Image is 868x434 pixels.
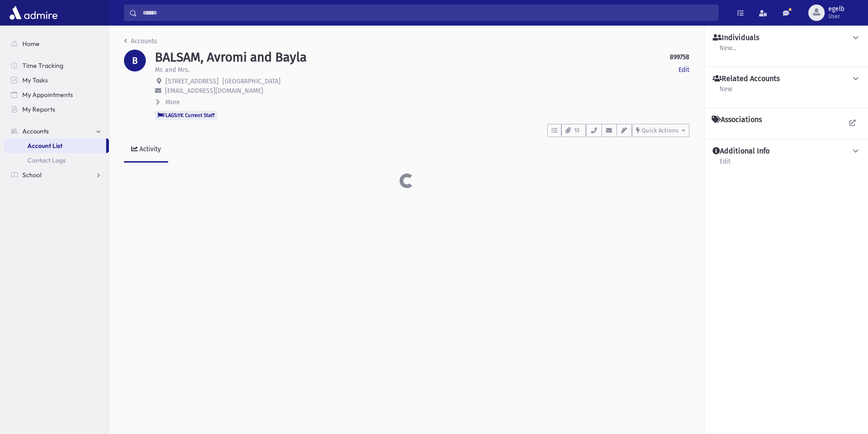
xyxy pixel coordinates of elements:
[155,97,181,107] button: More
[155,111,217,120] span: FLAGS:YK Current Staff
[7,4,60,22] img: AdmirePro
[124,50,146,71] div: B
[561,124,586,137] button: 13
[670,52,689,62] strong: 899758
[712,74,861,84] button: Related Accounts
[22,91,73,99] span: My Appointments
[4,153,109,168] a: Contact Logs
[712,115,762,124] h4: Associations
[678,65,689,75] a: Edit
[137,5,718,21] input: Search
[22,127,49,135] span: Accounts
[4,58,109,73] a: Time Tracking
[719,84,733,100] a: New
[642,127,678,134] span: Quick Actions
[124,37,157,45] a: Accounts
[138,145,161,153] div: Activity
[4,102,109,117] a: My Reports
[22,76,48,84] span: My Tasks
[719,156,731,173] a: Edit
[572,127,582,135] span: 13
[4,138,106,153] a: Account List
[4,124,109,138] a: Accounts
[4,87,109,102] a: My Appointments
[165,98,180,106] span: More
[4,168,109,182] a: School
[4,73,109,87] a: My Tasks
[4,36,109,51] a: Home
[22,105,55,113] span: My Reports
[713,74,780,84] h4: Related Accounts
[222,77,281,85] span: [GEOGRAPHIC_DATA]
[712,147,861,156] button: Additional Info
[719,43,737,59] a: New...
[124,137,168,163] a: Activity
[828,5,844,13] span: egelb
[22,171,41,179] span: School
[632,124,689,137] button: Quick Actions
[165,87,263,95] span: [EMAIL_ADDRESS][DOMAIN_NAME]
[713,147,770,156] h4: Additional Info
[27,156,66,164] span: Contact Logs
[713,33,759,43] h4: Individuals
[22,40,40,48] span: Home
[124,36,157,50] nav: breadcrumb
[22,61,63,70] span: Time Tracking
[155,50,307,65] h1: BALSAM, Avromi and Bayla
[155,65,190,75] p: Mr. and Mrs.
[165,77,219,85] span: [STREET_ADDRESS]
[27,142,62,150] span: Account List
[828,13,844,20] span: User
[712,33,861,43] button: Individuals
